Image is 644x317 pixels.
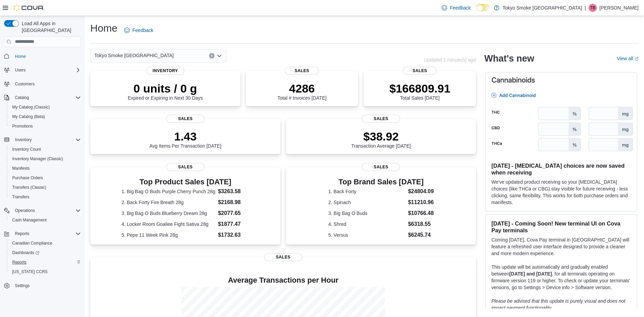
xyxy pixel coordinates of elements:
[12,240,52,246] span: Canadian Compliance
[4,49,81,308] nav: Complex example
[7,121,84,131] button: Promotions
[277,82,326,101] div: Total # Invoices [DATE]
[90,21,117,35] h1: Home
[264,253,302,261] span: Sales
[408,187,434,196] dd: $24804.09
[1,65,84,75] button: Users
[403,67,437,75] span: Sales
[389,82,450,95] p: $166809.91
[12,230,32,238] button: Reports
[1,281,84,290] button: Settings
[10,164,81,172] span: Manifests
[132,27,153,34] span: Feedback
[351,130,411,149] div: Transaction Average [DATE]
[10,193,81,201] span: Transfers
[10,239,55,247] a: Canadian Compliance
[491,220,631,234] h3: [DATE] - Coming Soon! New terminal UI on Cova Pay terminals
[122,23,156,37] a: Feedback
[10,174,81,182] span: Purchase Orders
[12,281,81,290] span: Settings
[439,1,473,15] a: Feedback
[10,258,29,266] a: Reports
[328,178,434,186] h3: Top Brand Sales [DATE]
[328,221,405,228] dt: 4. Shred
[590,4,595,12] span: TB
[217,53,222,59] button: Open list of options
[12,282,32,290] a: Settings
[15,54,26,59] span: Home
[10,183,49,191] a: Transfers (Classic)
[7,164,84,173] button: Manifests
[10,113,81,121] span: My Catalog (Beta)
[12,94,32,102] button: Catalog
[10,122,81,130] span: Promotions
[7,145,84,154] button: Inventory Count
[10,145,44,153] a: Inventory Count
[10,268,81,276] span: Washington CCRS
[424,57,476,63] p: Updated 1 minute(s) ago
[15,81,35,87] span: Customers
[389,82,450,101] div: Total Sales [DATE]
[149,130,221,143] p: 1.43
[1,206,84,215] button: Operations
[15,283,30,288] span: Settings
[351,130,411,143] p: $38.92
[7,257,84,267] button: Reports
[149,130,221,149] div: Avg Items Per Transaction [DATE]
[12,80,81,88] span: Customers
[10,183,81,191] span: Transfers (Classic)
[10,268,50,276] a: [US_STATE] CCRS
[10,164,32,172] a: Manifests
[12,147,41,152] span: Inventory Count
[122,188,215,195] dt: 1. Big Bag O Buds Purple Cherry Punch 28g
[408,209,434,217] dd: $10766.48
[476,11,477,12] span: Dark Mode
[12,66,28,74] button: Users
[7,102,84,112] button: My Catalog (Classic)
[15,67,25,73] span: Users
[7,248,84,257] a: Dashboards
[7,154,84,164] button: Inventory Manager (Classic)
[10,155,66,163] a: Inventory Manager (Classic)
[122,178,249,186] h3: Top Product Sales [DATE]
[15,137,32,143] span: Inventory
[12,52,29,61] a: Home
[10,103,81,111] span: My Catalog (Classic)
[491,298,625,311] em: Please be advised that this update is purely visual and does not impact payment functionality.
[408,231,434,239] dd: $6245.74
[209,53,215,59] button: Clear input
[491,236,631,257] p: Coming [DATE], Cova Pay terminal in [GEOGRAPHIC_DATA] will feature a refreshed user interface des...
[10,145,81,153] span: Inventory Count
[12,156,63,162] span: Inventory Manager (Classic)
[1,51,84,61] button: Home
[122,199,215,206] dt: 2. Back Forty Fire Breath 28g
[10,155,81,163] span: Inventory Manager (Classic)
[146,67,184,75] span: Inventory
[122,232,215,238] dt: 5. Pepe 11 Week Pink 28g
[12,166,30,171] span: Manifests
[12,185,46,190] span: Transfers (Classic)
[94,51,174,60] span: Tokyo Smoke [GEOGRAPHIC_DATA]
[7,238,84,248] button: Canadian Compliance
[12,123,33,129] span: Promotions
[96,276,471,284] h4: Average Transactions per Hour
[10,113,48,121] a: My Catalog (Beta)
[7,112,84,121] button: My Catalog (Beta)
[328,199,405,206] dt: 2. Spinach
[10,122,36,130] a: Promotions
[166,163,204,171] span: Sales
[10,258,81,266] span: Reports
[12,136,81,144] span: Inventory
[218,198,249,206] dd: $2168.98
[491,264,631,291] p: This update will be automatically and gradually enabled between , for all terminals operating on ...
[218,187,249,196] dd: $3263.58
[10,239,81,247] span: Canadian Compliance
[408,220,434,228] dd: $6318.55
[408,198,434,206] dd: $11210.96
[15,231,29,236] span: Reports
[19,20,81,34] span: Load All Apps in [GEOGRAPHIC_DATA]
[285,67,319,75] span: Sales
[491,179,631,206] p: We've updated product receiving so your [MEDICAL_DATA] choices (like THCa or CBG) stay visible fo...
[10,193,32,201] a: Transfers
[362,115,400,123] span: Sales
